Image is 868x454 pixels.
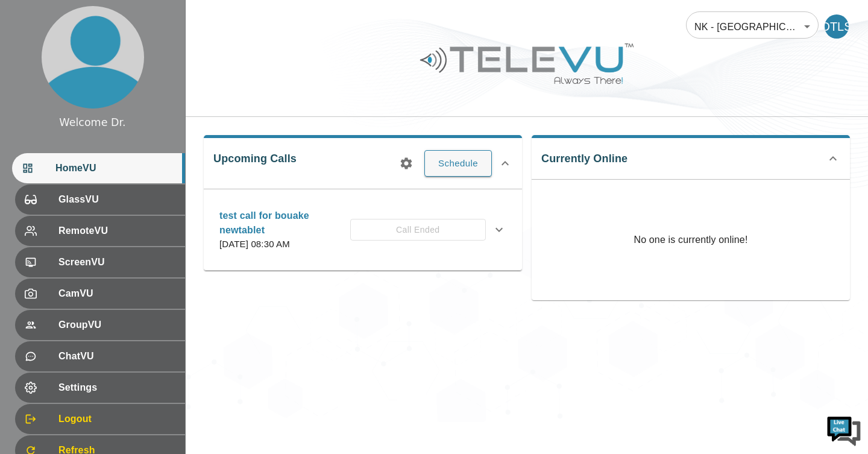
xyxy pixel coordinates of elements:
img: Chat Widget [826,412,862,448]
span: We're online! [70,152,166,274]
button: Schedule [424,150,492,177]
img: profile.png [42,6,144,109]
span: GlassVU [58,192,175,207]
div: NK - [GEOGRAPHIC_DATA] - [GEOGRAPHIC_DATA] [686,10,819,43]
div: DTLS [825,14,849,39]
div: Minimize live chat window [198,6,227,35]
div: GroupVU [15,310,185,340]
span: GroupVU [58,318,175,332]
p: No one is currently online! [634,180,747,300]
img: d_736959983_company_1615157101543_736959983 [20,56,51,86]
div: ScreenVU [15,247,185,277]
div: Settings [15,373,185,403]
div: test call for bouake newtablet[DATE] 08:30 AMCall Ended [210,201,516,259]
textarea: Type your message and hit 'Enter' [6,329,230,371]
div: GlassVU [15,184,185,215]
span: Settings [58,380,175,395]
p: test call for bouake newtablet [219,209,350,238]
div: ChatVU [15,341,185,371]
span: CamVU [58,286,175,301]
div: Chat with us now [63,63,203,79]
p: [DATE] 08:30 AM [219,238,350,251]
div: HomeVU [12,153,185,183]
img: Logo [418,39,635,89]
div: Welcome Dr. [59,115,125,130]
span: RemoteVU [58,224,175,238]
span: HomeVU [55,161,175,175]
div: CamVU [15,279,185,309]
span: ChatVU [58,349,175,364]
div: RemoteVU [15,216,185,246]
span: ScreenVU [58,255,175,270]
span: Logout [58,412,175,426]
div: Logout [15,404,185,434]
